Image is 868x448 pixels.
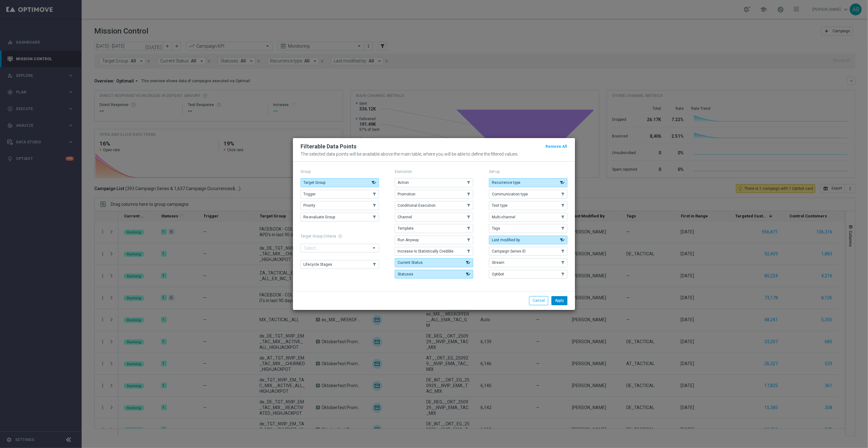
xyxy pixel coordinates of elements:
p: Set-up [489,169,567,174]
span: Trigger [303,192,316,196]
span: Tags [492,226,500,231]
button: Run Anyway [395,236,473,244]
span: Increase Is Statistically Credible [398,249,453,253]
button: Test type [489,201,567,210]
button: Campaign Series ID [489,247,567,256]
span: Stream [492,260,504,265]
span: Test type [492,203,507,208]
button: Increase Is Statistically Credible [395,247,473,256]
span: Priority [303,203,315,208]
button: Template [395,224,473,233]
button: Communication type [489,190,567,199]
button: Tags [489,224,567,233]
button: Priority [301,201,379,210]
button: Action [395,178,473,187]
button: Stream [489,258,567,267]
span: Recurrence type [492,180,520,185]
h2: Filterable Data Points [301,143,356,150]
button: Current Status [395,258,473,267]
span: help_outline [338,234,342,238]
span: Re-evaluate Group [303,215,335,219]
button: Statuses [395,270,473,279]
button: Last modified by [489,236,567,244]
span: Target Group [303,180,325,185]
span: Last modified by [492,238,520,242]
button: Lifecycle Stages [301,260,379,269]
button: Conditional Execution [395,201,473,210]
button: Recurrence type [489,178,567,187]
button: Apply [551,296,567,305]
button: Target Group [301,178,379,187]
button: Re-evaluate Group [301,213,379,221]
p: Group [301,169,379,174]
p: Execution [395,169,473,174]
button: Trigger [301,190,379,199]
span: Promotion [398,192,415,196]
span: Optibot [492,272,504,276]
span: Template [398,226,414,231]
button: Channel [395,213,473,221]
p: The selected data points will be available above the main table, where you will be able to define... [301,152,567,157]
span: Campaign Series ID [492,249,526,253]
span: Current Status [398,260,423,265]
h1: Target Group Criteria [301,234,379,238]
span: Statuses [398,272,413,276]
button: Optibot [489,270,567,279]
span: Communication type [492,192,528,196]
span: Conditional Execution [398,203,436,208]
button: Promotion [395,190,473,199]
button: Remove All [545,143,567,150]
span: Lifecycle Stages [303,262,332,267]
span: Run Anyway [398,238,419,242]
span: Multi-channel [492,215,515,219]
span: Channel [398,215,412,219]
button: Cancel [529,296,548,305]
button: Multi-channel [489,213,567,221]
span: Action [398,180,409,185]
